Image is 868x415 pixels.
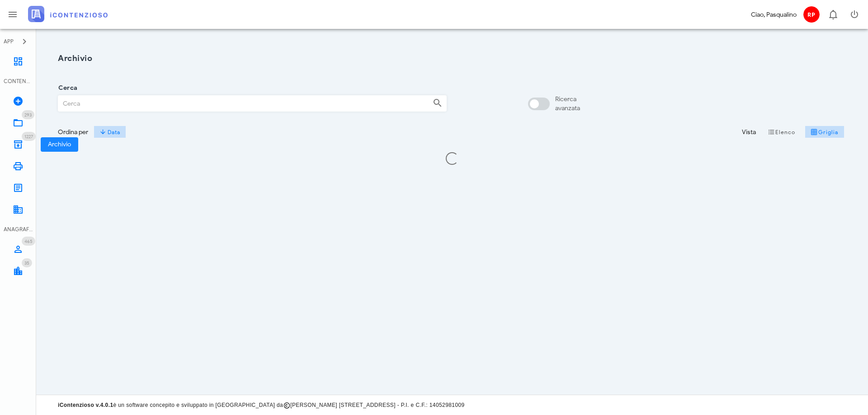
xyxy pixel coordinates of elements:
[24,134,33,140] span: 1227
[811,128,839,135] span: Griglia
[22,258,32,267] span: Distintivo
[99,128,120,135] span: Data
[4,225,33,233] div: ANAGRAFICA
[24,260,29,266] span: 35
[742,127,756,137] div: Vista
[58,127,88,137] div: Ordina per
[22,237,35,246] span: Distintivo
[800,4,822,25] button: RP
[805,126,844,138] button: Griglia
[803,6,820,23] span: RP
[22,110,34,119] span: Distintivo
[22,132,36,141] span: Distintivo
[768,128,796,135] span: Elenco
[761,126,801,138] button: Elenco
[24,238,33,244] span: 465
[58,96,425,111] input: Cerca
[58,52,846,65] h1: Archivio
[4,77,33,85] div: CONTENZIOSO
[751,10,797,19] div: Ciao, Pasqualino
[24,112,32,118] span: 293
[58,402,113,408] strong: iContenzioso v.4.0.1
[94,126,126,138] button: Data
[56,84,77,93] label: Cerca
[822,4,844,25] button: Distintivo
[555,95,580,113] div: Ricerca avanzata
[28,6,108,22] img: logo-text-2x.png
